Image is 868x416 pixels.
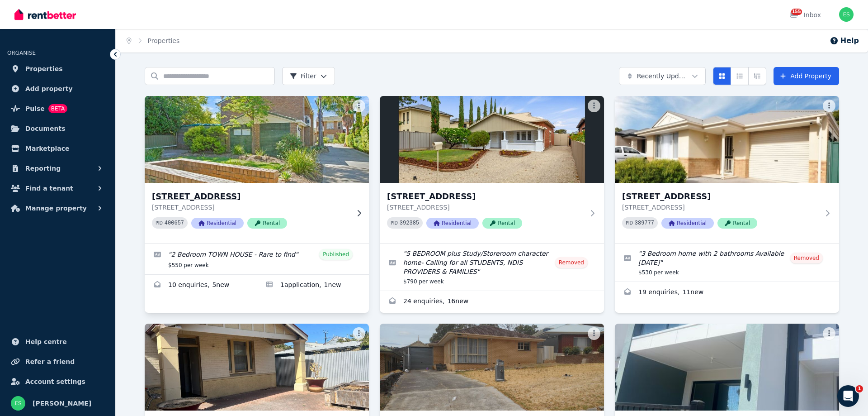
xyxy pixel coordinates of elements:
span: BETA [48,104,67,113]
span: Find a tenant [25,183,73,194]
div: Inbox [789,10,821,19]
button: Manage property [7,199,108,217]
img: 4 Garfield Ave, Kurralta Park [380,96,604,183]
h3: [STREET_ADDRESS] [152,190,349,203]
button: More options [823,327,835,340]
button: Recently Updated [619,67,706,85]
span: Refer a friend [25,356,75,367]
button: Card view [713,67,731,85]
button: Expanded list view [748,67,766,85]
code: 392385 [400,220,419,226]
small: PID [391,220,398,225]
a: Applications for 2/8 Wallala Ave, Park Holme [257,275,369,296]
button: Compact list view [731,67,749,85]
a: Refer a friend [7,353,108,371]
span: Documents [25,123,66,134]
span: Residential [426,218,479,229]
p: [STREET_ADDRESS] [622,203,819,212]
code: 400657 [165,220,184,226]
img: 30A Dew St, Thebarton [145,324,369,411]
span: 1 [856,385,863,392]
a: Add property [7,80,108,98]
a: Edit listing: 3 Bedroom home with 2 bathrooms Available 4th June 2025 [615,244,839,282]
iframe: Intercom live chat [837,385,859,407]
span: Rental [247,218,287,229]
button: More options [588,327,600,340]
span: Add property [25,83,73,94]
span: [PERSON_NAME] [33,398,91,409]
span: ORGANISE [7,50,36,56]
img: 2/8 Wallala Ave, Park Holme [139,94,375,185]
div: View options [713,67,766,85]
img: Elba Saleh [839,7,854,22]
small: PID [626,220,633,225]
span: Account settings [25,376,85,387]
a: Enquiries for 14B Chatsworth Rd, Blakeview [615,282,839,304]
a: Edit listing: 5 BEDROOM plus Study/Storeroom character home- Calling for all STUDENTS, NDIS PROVI... [380,244,604,291]
a: Edit listing: 2 Bedroom TOWN HOUSE - Rare to find [145,244,369,274]
a: Enquiries for 4 Garfield Ave, Kurralta Park [380,291,604,313]
button: Reporting [7,159,108,177]
img: Elba Saleh [11,396,25,411]
nav: Breadcrumb [116,29,190,53]
img: RentBetter [14,8,76,21]
span: Help centre [25,336,67,347]
a: Marketplace [7,139,108,158]
button: Find a tenant [7,179,108,197]
a: 2/8 Wallala Ave, Park Holme[STREET_ADDRESS][STREET_ADDRESS]PID 400657ResidentialRental [145,96,369,243]
span: 155 [791,9,802,15]
span: Marketplace [25,143,69,154]
small: PID [156,220,163,225]
span: Residential [191,218,244,229]
p: [STREET_ADDRESS] [387,203,584,212]
a: Enquiries for 2/8 Wallala Ave, Park Holme [145,275,257,296]
img: 5 Kirkevue Rd, Athelstone [380,324,604,411]
a: Account settings [7,373,108,391]
a: PulseBETA [7,100,108,118]
button: More options [588,100,600,112]
span: Rental [482,218,522,229]
button: More options [823,100,835,112]
a: Add Property [774,67,839,85]
span: Pulse [25,103,45,114]
button: More options [353,100,365,112]
span: Manage property [25,203,87,214]
a: Properties [148,37,180,44]
img: 22 Saddletree La, Mount Barker [615,324,839,411]
span: Recently Updated [637,72,688,81]
button: Filter [282,67,335,85]
span: Properties [25,63,63,74]
a: Help centre [7,333,108,351]
h3: [STREET_ADDRESS] [622,190,819,203]
img: 14B Chatsworth Rd, Blakeview [615,96,839,183]
button: Help [830,35,859,46]
p: [STREET_ADDRESS] [152,203,349,212]
span: Reporting [25,163,61,174]
a: 4 Garfield Ave, Kurralta Park[STREET_ADDRESS][STREET_ADDRESS]PID 392385ResidentialRental [380,96,604,243]
a: Properties [7,60,108,78]
h3: [STREET_ADDRESS] [387,190,584,203]
span: Rental [717,218,757,229]
button: More options [353,327,365,340]
span: Residential [661,218,714,229]
span: Filter [290,72,316,81]
a: 14B Chatsworth Rd, Blakeview[STREET_ADDRESS][STREET_ADDRESS]PID 389777ResidentialRental [615,96,839,243]
code: 389777 [635,220,654,226]
a: Documents [7,120,108,138]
